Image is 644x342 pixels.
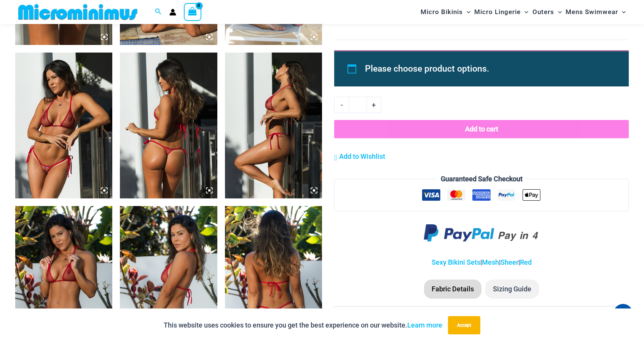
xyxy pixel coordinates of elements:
a: - [334,97,349,113]
nav: Site Navigation [418,1,629,23]
span: Micro Bikinis [421,2,463,22]
input: Product quantity [349,97,367,113]
img: Summer Storm Red 312 Tri Top 456 Micro [225,53,322,198]
a: View Shopping Cart, empty [184,3,201,21]
a: Learn more [407,321,442,329]
span: Outers [532,2,554,22]
li: Sizing Guide [485,280,539,299]
legend: Guaranteed Safe Checkout [438,173,526,185]
a: Add to Wishlist [334,151,385,162]
span: Menu Toggle [463,2,470,22]
p: This website uses cookies to ensure you get the best experience on our website. [164,320,442,331]
span: Mens Swimwear [566,2,618,22]
li: Please choose product options. [365,60,611,78]
li: Fabric Details [424,280,481,299]
span: Menu Toggle [618,2,626,22]
a: Sheer [501,258,518,266]
a: Account icon link [169,9,176,16]
span: Micro Lingerie [474,2,521,22]
span: Menu Toggle [521,2,528,22]
p: | | | [334,257,629,268]
a: Mesh [482,258,499,266]
a: Red [520,258,532,266]
img: MM SHOP LOGO FLAT [15,3,140,21]
button: Add to cart [334,120,629,138]
a: OutersMenu ToggleMenu Toggle [531,2,564,22]
a: Mens SwimwearMenu ToggleMenu Toggle [564,2,628,22]
img: Summer Storm Red 312 Tri Top 456 Micro [15,53,112,198]
button: Accept [448,316,480,334]
a: + [367,97,381,113]
a: Micro BikinisMenu ToggleMenu Toggle [419,2,472,22]
a: Micro LingerieMenu ToggleMenu Toggle [472,2,530,22]
span: Add to Wishlist [339,152,385,160]
a: Search icon link [155,7,162,17]
a: Sexy Bikini Sets [432,258,480,266]
img: Summer Storm Red 312 Tri Top 456 Micro [120,53,217,198]
span: Menu Toggle [554,2,562,22]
